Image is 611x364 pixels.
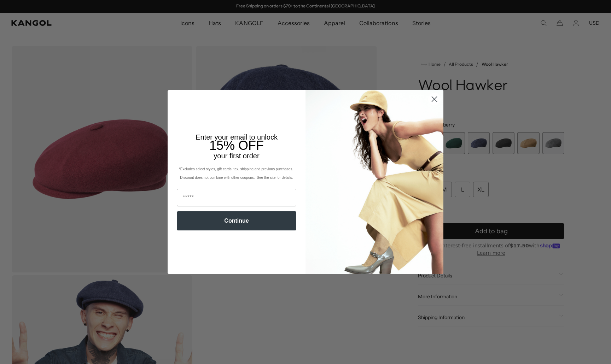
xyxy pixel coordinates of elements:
span: your first order [214,152,259,160]
img: 93be19ad-e773-4382-80b9-c9d740c9197f.jpeg [305,90,443,274]
span: 15% OFF [209,138,264,153]
button: Continue [177,211,296,230]
input: Email [177,189,296,206]
button: Close dialog [428,93,441,105]
span: *Excludes select styles, gift cards, tax, shipping and previous purchases. Discount does not comb... [179,167,294,180]
span: Enter your email to unlock [196,133,278,141]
